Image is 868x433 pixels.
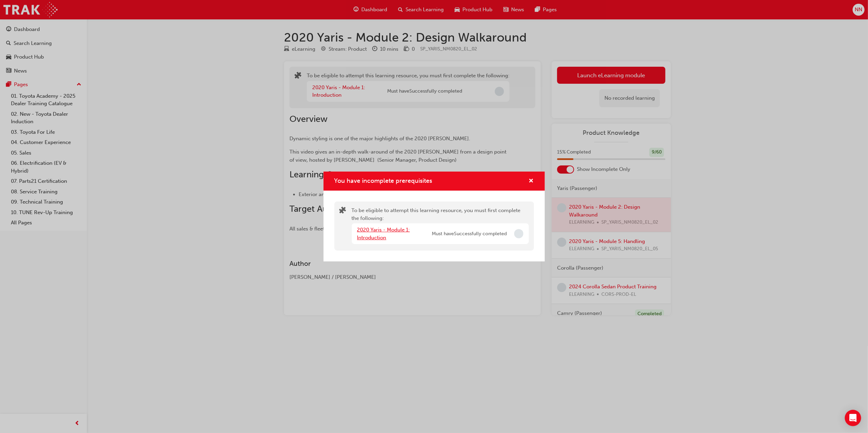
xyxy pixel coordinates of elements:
[845,410,861,426] div: Open Intercom Messenger
[323,172,545,262] div: You have incomplete prerequisites
[529,178,534,185] span: cross-icon
[432,230,507,238] span: Must have Successfully completed
[340,207,346,215] span: puzzle-icon
[514,229,523,238] span: Incomplete
[352,207,529,245] div: To be eligible to attempt this learning resource, you must first complete the following:
[357,227,410,241] a: 2020 Yaris - Module 1: Introduction
[334,177,432,185] span: You have incomplete prerequisites
[529,177,534,186] button: cross-icon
